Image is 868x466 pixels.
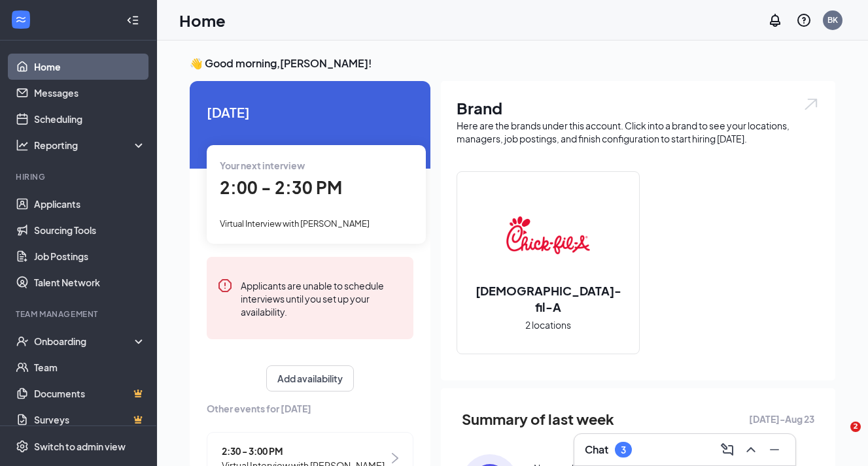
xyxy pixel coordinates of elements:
div: BK [827,14,838,25]
span: 2:00 - 2:30 PM [220,176,342,198]
h1: Home [179,9,226,31]
svg: WorkstreamLogo [14,13,27,26]
span: 2 locations [525,318,571,332]
a: DocumentsCrown [34,380,146,407]
a: Home [34,54,146,80]
button: Minimize [764,439,785,460]
a: Applicants [34,191,146,217]
span: [DATE] [207,102,413,122]
img: Chick-fil-A [506,193,590,277]
a: Messages [34,80,146,106]
div: Applicants are unable to schedule interviews until you set up your availability. [241,278,403,318]
svg: ChevronUp [743,442,759,458]
div: 3 [621,444,626,456]
div: Switch to admin view [34,440,126,453]
span: Summary of last week [462,408,614,431]
a: Sourcing Tools [34,217,146,243]
div: Here are the brands under this account. Click into a brand to see your locations, managers, job p... [457,119,820,145]
svg: Settings [16,440,29,453]
a: Job Postings [34,243,146,269]
span: Other events for [DATE] [207,401,413,416]
h2: [DEMOGRAPHIC_DATA]-fil-A [457,282,639,315]
span: [DATE] - Aug 23 [749,412,814,426]
button: ComposeMessage [717,439,738,460]
img: open.6027fd2a22e1237b5b06.svg [803,97,820,112]
svg: QuestionInfo [796,12,812,28]
div: Hiring [16,171,143,182]
svg: Error [217,278,233,293]
h3: 👋 Good morning, [PERSON_NAME] ! [190,56,835,71]
a: Scheduling [34,106,146,132]
a: Team [34,354,146,380]
svg: UserCheck [16,335,29,348]
button: ChevronUp [740,439,761,460]
div: Reporting [34,139,147,152]
a: SurveysCrown [34,407,146,433]
span: 2:30 - 3:00 PM [222,444,385,458]
span: Your next interview [220,159,305,171]
svg: ComposeMessage [720,442,735,458]
h1: Brand [457,97,820,119]
svg: Minimize [767,442,782,458]
span: 2 [850,422,861,432]
svg: Notifications [767,12,783,28]
a: Talent Network [34,269,146,295]
iframe: Intercom live chat [824,422,855,453]
svg: Collapse [126,14,139,27]
span: Virtual Interview with [PERSON_NAME] [220,218,370,229]
button: Add availability [266,365,354,391]
div: Onboarding [34,335,135,348]
h3: Chat [585,442,608,457]
svg: Analysis [16,139,29,152]
div: Team Management [16,308,143,320]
